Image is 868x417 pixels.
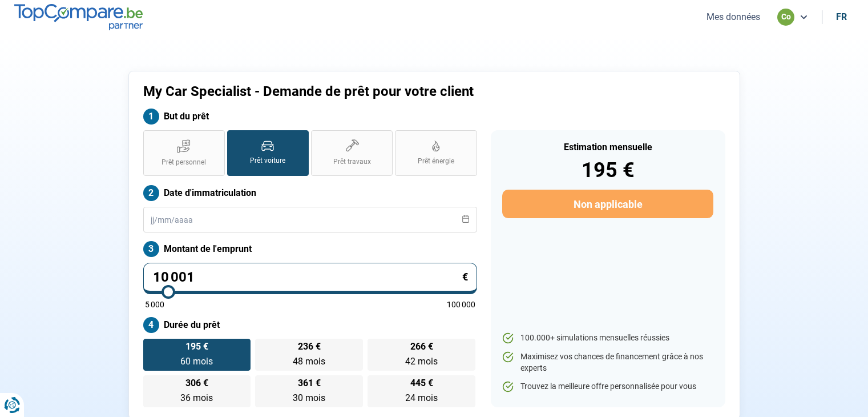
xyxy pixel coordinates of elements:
span: 195 € [185,342,208,351]
span: Prêt énergie [418,157,454,166]
label: Date d'immatriculation [143,185,477,201]
div: Estimation mensuelle [502,143,713,152]
span: € [462,272,468,282]
label: But du prêt [143,109,477,125]
span: Prêt personnel [162,158,206,167]
img: TopCompare.be [14,4,143,30]
li: 100.000+ simulations mensuelles réussies [502,332,713,344]
span: 42 mois [405,356,438,367]
label: Montant de l'emprunt [143,241,477,257]
span: 445 € [410,379,433,388]
span: Prêt travaux [333,157,371,167]
button: Non applicable [502,190,713,218]
span: 5 000 [145,300,164,308]
span: Prêt voiture [250,156,285,166]
span: 266 € [410,342,433,351]
span: 60 mois [180,356,213,367]
span: 48 mois [293,356,325,367]
li: Trouvez la meilleure offre personnalisée pour vous [502,381,713,392]
label: Durée du prêt [143,317,477,333]
span: 306 € [185,379,208,388]
span: 36 mois [180,392,213,403]
input: jj/mm/aaaa [143,207,477,232]
span: 361 € [298,379,321,388]
h1: My Car Specialist - Demande de prêt pour votre client [143,83,576,100]
span: 100 000 [447,300,475,308]
button: Mes données [703,11,764,23]
div: 195 € [502,160,713,181]
span: 236 € [298,342,321,351]
span: 24 mois [405,392,438,403]
div: co [777,9,794,26]
div: fr [836,11,847,22]
span: 30 mois [293,392,325,403]
li: Maximisez vos chances de financement grâce à nos experts [502,351,713,374]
